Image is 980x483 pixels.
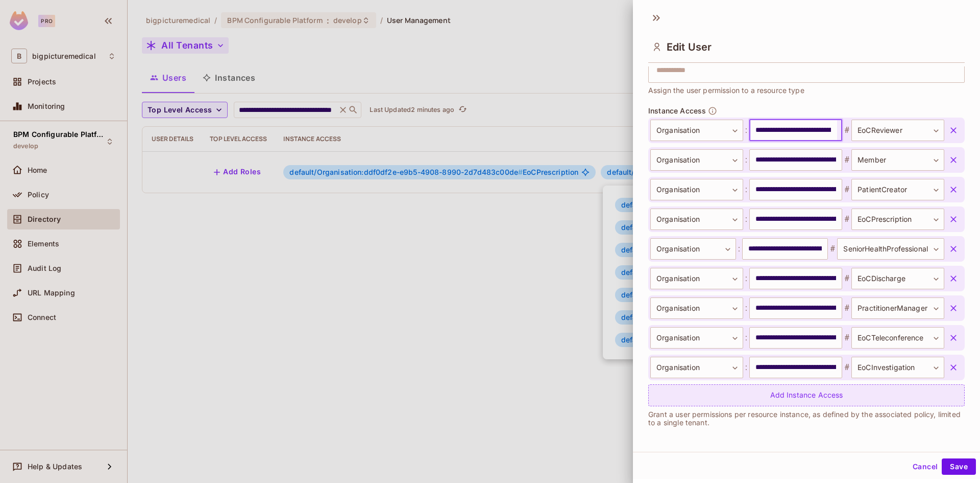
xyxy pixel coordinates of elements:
[650,357,743,378] div: Organisation
[842,302,851,314] span: #
[743,154,749,166] span: :
[743,124,749,136] span: :
[743,213,749,225] span: :
[842,213,851,225] span: #
[650,209,743,230] div: Organisation
[959,69,961,71] button: Open
[743,302,749,314] span: :
[851,327,944,349] div: EoCTeleconference
[851,357,944,378] div: EoCInvestigation
[842,124,851,136] span: #
[650,297,743,319] div: Organisation
[842,361,851,374] span: #
[743,332,749,344] span: :
[942,458,976,475] button: Save
[743,183,749,196] span: :
[650,120,743,141] div: Organisation
[648,85,804,96] span: Assign the user permission to a resource type
[851,268,944,289] div: EoCDischarge
[648,107,706,115] span: Instance Access
[851,120,944,141] div: EoCReviewer
[842,272,851,285] span: #
[851,149,944,171] div: Member
[743,272,749,285] span: :
[909,458,942,475] button: Cancel
[842,183,851,196] span: #
[851,297,944,319] div: PractitionerManager
[648,410,965,427] p: Grant a user permissions per resource instance, as defined by the associated policy, limited to a...
[667,41,712,53] span: Edit User
[650,268,743,289] div: Organisation
[650,327,743,349] div: Organisation
[842,332,851,344] span: #
[828,243,837,255] span: #
[837,238,944,260] div: SeniorHealthProfessional
[650,149,743,171] div: Organisation
[650,179,743,200] div: Organisation
[851,209,944,230] div: EoCPrescription
[648,384,965,406] div: Add Instance Access
[743,361,749,374] span: :
[842,154,851,166] span: #
[650,238,736,260] div: Organisation
[851,179,944,200] div: PatientCreator
[736,243,742,255] span: :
